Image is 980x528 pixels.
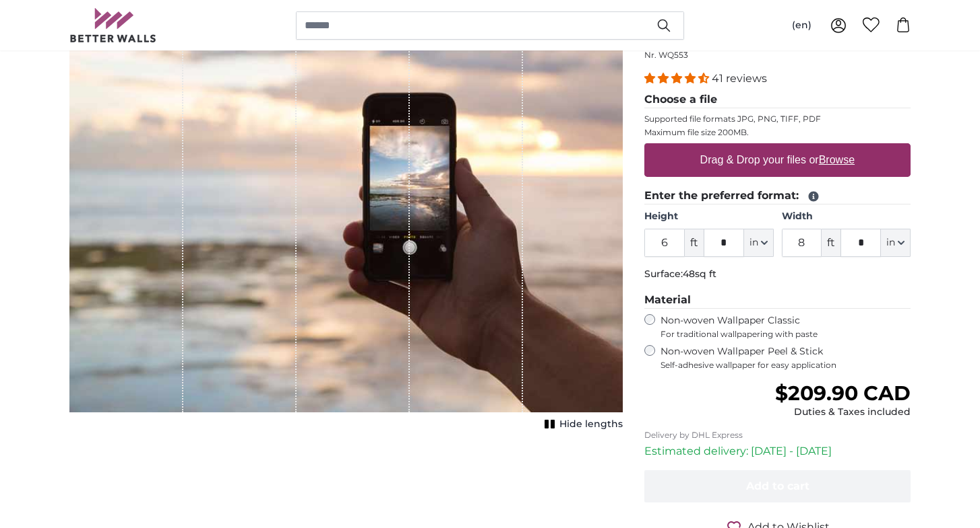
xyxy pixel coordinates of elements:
[695,147,860,174] label: Drag & Drop your files or
[685,229,704,257] span: ft
[644,127,911,138] p: Maximum file size 200MB.
[644,188,911,204] legend: Enter the preferred format:
[775,406,911,419] div: Duties & Taxes included
[683,268,716,280] span: 48sq ft
[644,72,712,85] span: 4.39 stars
[712,72,767,85] span: 41 reviews
[819,154,855,165] u: Browse
[644,443,911,459] p: Estimated delivery: [DATE] - [DATE]
[644,114,911,124] p: Supported file formats JPG, PNG, TIFF, PDF
[644,292,911,309] legend: Material
[661,360,911,371] span: Self-adhesive wallpaper for easy application
[744,229,774,257] button: in
[746,480,809,492] span: Add to cart
[822,229,840,257] span: ft
[881,229,911,257] button: in
[644,210,773,223] label: Height
[661,345,911,371] label: Non-woven Wallpaper Peel & Stick
[69,8,157,42] img: Betterwalls
[559,418,623,431] span: Hide lengths
[644,430,911,441] p: Delivery by DHL Express
[644,50,688,60] span: Nr. WQ553
[644,470,911,502] button: Add to cart
[644,91,911,108] legend: Choose a file
[749,236,758,250] span: in
[782,210,911,223] label: Width
[644,268,911,281] p: Surface:
[781,13,822,38] button: (en)
[661,329,911,340] span: For traditional wallpapering with paste
[775,381,911,406] span: $209.90 CAD
[541,415,623,434] button: Hide lengths
[886,236,895,250] span: in
[661,314,911,340] label: Non-woven Wallpaper Classic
